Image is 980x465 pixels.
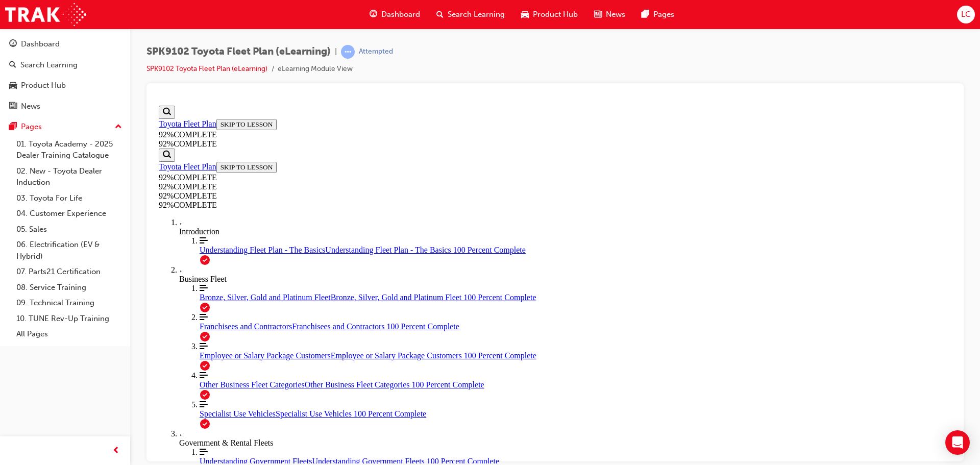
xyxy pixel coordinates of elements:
span: Bronze, Silver, Gold and Platinum Fleet 100 Percent Complete [176,191,382,200]
span: pages-icon [9,123,17,132]
a: 04. Customer Experience [12,206,126,222]
span: Dashboard [381,9,420,20]
span: | [335,46,337,58]
a: 01. Toyota Academy - 2025 Dealer Training Catalogue [12,136,126,163]
a: 10. TUNE Rev-Up Training [12,311,126,327]
div: Search Learning [20,59,78,71]
section: Course Information [4,4,797,47]
span: Specialist Use Vehicles [45,308,121,316]
span: SPK9102 Toyota Fleet Plan (eLearning) [146,46,331,58]
a: Understanding Fleet Plan - The Basics 100 Percent Complete [45,135,797,153]
a: Specialist Use Vehicles 100 Percent Complete [45,299,797,317]
div: Open Intercom Messenger [945,430,970,455]
div: Pages [21,121,42,133]
img: Trak [5,3,86,26]
div: Toggle Business Fleet Section [24,164,797,182]
a: 08. Service Training [12,280,126,296]
span: guage-icon [9,40,17,49]
button: Show Search Bar [4,47,20,60]
a: News [4,97,126,116]
a: SPK9102 Toyota Fleet Plan (eLearning) [146,64,267,73]
div: Product Hub [21,80,66,91]
span: Employee or Salary Package Customers 100 Percent Complete [176,250,382,258]
span: learningRecordVerb_ATTEMPT-icon [341,45,355,59]
div: Dashboard [21,38,60,50]
div: Government & Rental Fleets [24,337,797,346]
span: Franchisees and Contractors 100 Percent Complete [137,221,304,229]
span: up-icon [115,120,122,134]
a: Toyota Fleet Plan [4,61,62,69]
span: guage-icon [370,8,377,21]
div: Business Fleet [24,173,797,182]
a: guage-iconDashboard [361,4,428,25]
a: car-iconProduct Hub [513,4,586,25]
button: Pages [4,117,126,136]
span: Specialist Use Vehicles 100 Percent Complete [121,308,272,316]
div: 92 % COMPLETE [4,38,797,47]
a: Employee or Salary Package Customers 100 Percent Complete [45,240,797,259]
span: Understanding Fleet Plan - The Basics 100 Percent Complete [170,144,371,153]
a: Dashboard [4,35,126,54]
button: SKIP TO LESSON [62,17,122,29]
a: 09. Technical Training [12,295,126,311]
li: eLearning Module View [278,63,353,75]
span: Understanding Government Fleets 100 Percent Complete [157,355,345,364]
a: Search Learning [4,56,126,75]
span: search-icon [436,8,444,21]
span: car-icon [9,81,17,90]
div: 92 % COMPLETE [4,90,797,99]
span: search-icon [9,61,16,70]
a: 02. New - Toyota Dealer Induction [12,163,126,190]
span: Bronze, Silver, Gold and Platinum Fleet [45,191,176,200]
div: Toggle Government & Rental Fleets Section [24,328,797,346]
div: 92 % COMPLETE [4,71,139,81]
div: News [21,101,40,112]
span: Pages [653,9,674,20]
span: prev-icon [112,445,120,457]
div: 92 % COMPLETE [4,29,797,38]
a: Franchisees and Contractors 100 Percent Complete [45,211,797,230]
a: Understanding Government Fleets 100 Percent Complete [45,346,797,364]
span: LC [961,9,971,20]
div: Introduction [24,126,797,135]
span: Other Business Fleet Categories [45,279,150,287]
button: LC [957,6,975,23]
span: Product Hub [533,9,578,20]
span: Understanding Fleet Plan - The Basics [45,144,170,153]
span: Other Business Fleet Categories 100 Percent Complete [150,279,330,287]
span: Search Learning [448,9,505,20]
button: SKIP TO LESSON [62,60,122,71]
section: Course Information [4,47,139,90]
a: Product Hub [4,76,126,95]
a: All Pages [12,326,126,342]
a: Toyota Fleet Plan [4,18,62,27]
a: pages-iconPages [633,4,682,25]
span: Employee or Salary Package Customers [45,250,176,258]
a: search-iconSearch Learning [428,4,513,25]
button: Show Search Bar [4,4,20,17]
div: 92 % COMPLETE [4,81,139,90]
a: 07. Parts21 Certification [12,264,126,280]
a: 05. Sales [12,222,126,237]
span: Franchisees and Contractors [45,221,137,229]
a: 06. Electrification (EV & Hybrid) [12,237,126,264]
span: pages-icon [642,8,649,21]
span: News [606,9,625,20]
button: DashboardSearch LearningProduct HubNews [4,33,126,117]
div: Toggle Introduction Section [24,116,797,135]
span: Understanding Government Fleets [45,355,157,364]
a: news-iconNews [586,4,633,25]
a: Bronze, Silver, Gold and Platinum Fleet 100 Percent Complete [45,182,797,201]
span: car-icon [521,8,529,21]
div: Course Section for Government & Rental Fleets, with 2 Lessons [24,346,797,404]
div: Course Section for Business Fleet , with 5 Lessons [24,182,797,328]
div: Attempted [359,47,393,57]
a: Other Business Fleet Categories 100 Percent Complete [45,270,797,288]
div: 92 % COMPLETE [4,99,797,108]
span: news-icon [594,8,602,21]
a: 03. Toyota For Life [12,190,126,206]
span: news-icon [9,102,17,111]
div: Course Section for Introduction, with 1 Lessons [24,135,797,164]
